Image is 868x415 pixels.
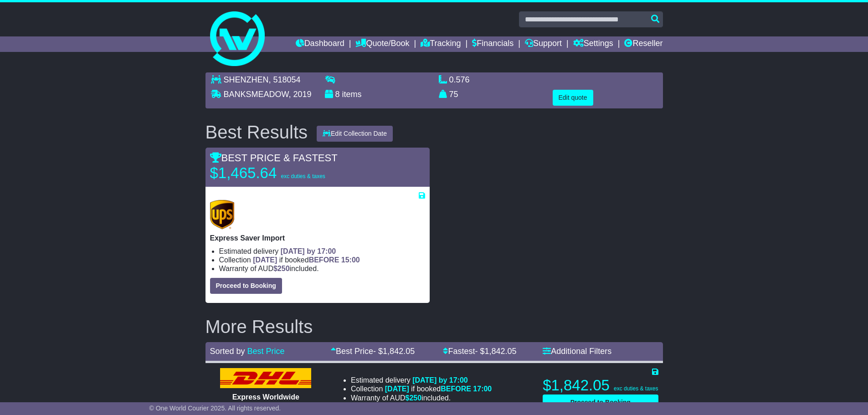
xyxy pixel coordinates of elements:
[373,347,415,356] span: - $
[205,317,663,337] h2: More Results
[289,90,312,99] span: , 2019
[341,256,360,264] span: 15:00
[317,126,393,142] button: Edit Collection Date
[385,385,409,393] span: [DATE]
[210,347,245,356] span: Sorted by
[281,173,325,179] span: exc duties & taxes
[624,36,663,52] a: Reseller
[253,256,277,264] span: [DATE]
[355,36,409,52] a: Quote/Book
[351,376,492,384] li: Estimated delivery
[219,264,425,273] li: Warranty of AUD included.
[614,385,658,392] span: exc duties & taxes
[553,90,593,106] button: Edit quote
[473,385,492,393] span: 17:00
[309,256,339,264] span: BEFORE
[406,394,422,402] span: $
[269,75,301,84] span: , 518054
[543,376,658,395] p: $1,842.05
[475,347,517,356] span: - $
[201,122,313,142] div: Best Results
[409,394,421,402] span: 250
[472,36,514,52] a: Financials
[219,247,425,256] li: Estimated delivery
[331,347,415,356] a: Best Price- $1,842.05
[351,384,492,393] li: Collection
[543,395,658,410] button: Proceed to Booking
[247,347,285,356] a: Best Price
[383,347,415,356] span: 1,842.05
[296,36,344,52] a: Dashboard
[449,90,458,99] span: 75
[277,265,290,272] span: 250
[412,376,468,384] span: [DATE] by 17:00
[385,385,492,393] span: if booked
[253,256,360,264] span: if booked
[335,90,340,99] span: 8
[441,385,471,393] span: BEFORE
[281,247,336,255] span: [DATE] by 17:00
[351,394,492,402] li: Warranty of AUD included.
[485,347,517,356] span: 1,842.05
[220,368,311,388] img: DHL: Express Worldwide Import
[421,36,461,52] a: Tracking
[543,347,611,356] a: Additional Filters
[573,36,613,52] a: Settings
[224,75,269,84] span: SHENZHEN
[232,393,299,410] span: Express Worldwide Import
[210,152,338,164] span: BEST PRICE & FASTEST
[210,200,235,229] img: UPS (new): Express Saver Import
[449,75,470,84] span: 0.576
[342,90,362,99] span: items
[210,234,425,242] p: Express Saver Import
[224,90,289,99] span: BANKSMEADOW
[273,265,290,272] span: $
[219,256,425,264] li: Collection
[210,164,325,182] p: $1,465.64
[525,36,562,52] a: Support
[210,278,282,294] button: Proceed to Booking
[443,347,516,356] a: Fastest- $1,842.05
[149,405,281,412] span: © One World Courier 2025. All rights reserved.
